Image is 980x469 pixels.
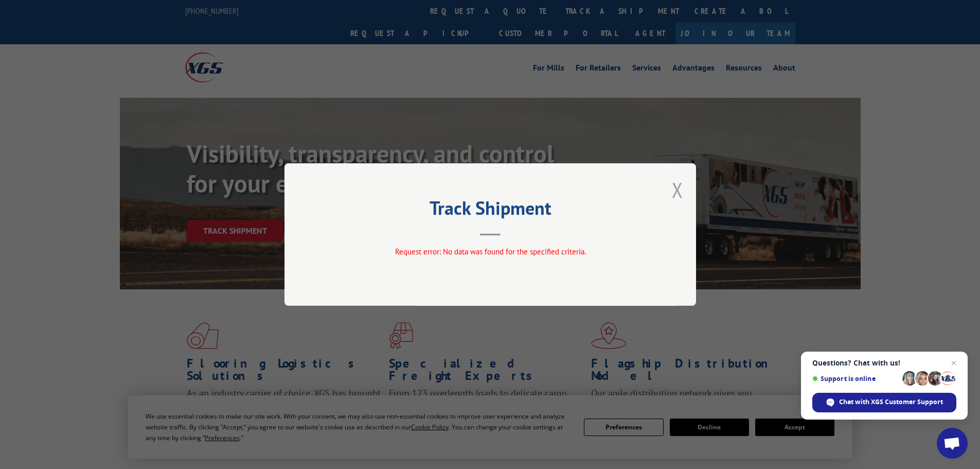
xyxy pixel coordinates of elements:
span: Close chat [948,357,960,369]
button: Close modal [672,176,683,203]
span: Chat with XGS Customer Support [839,397,943,407]
span: Request error: No data was found for the specified criteria. [395,247,585,256]
div: Open chat [937,428,968,459]
span: Support is online [812,375,899,383]
span: Questions? Chat with us! [812,359,956,367]
div: Chat with XGS Customer Support [812,393,956,412]
h2: Track Shipment [336,201,645,220]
